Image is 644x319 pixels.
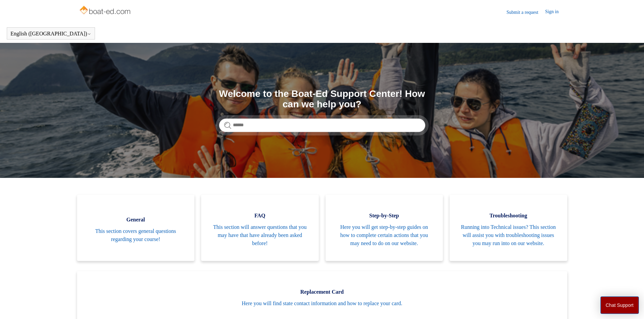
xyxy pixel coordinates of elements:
[506,9,545,16] a: Submit a request
[450,195,567,261] a: Troubleshooting Running into Technical issues? This section will assist you with troubleshooting ...
[219,89,425,110] h1: Welcome to the Boat-Ed Support Center! How can we help you?
[336,223,433,247] span: Here you will get step-by-step guides on how to complete certain actions that you may need to do ...
[336,212,433,220] span: Step-by-Step
[460,223,557,247] span: Running into Technical issues? This section will assist you with troubleshooting issues you may r...
[545,8,565,16] a: Sign in
[77,195,195,261] a: General This section covers general questions regarding your course!
[79,4,133,18] img: Boat-Ed Help Center home page
[87,216,185,224] span: General
[87,288,557,296] span: Replacement Card
[211,223,309,247] span: This section will answer questions that you may have that have already been asked before!
[460,212,557,220] span: Troubleshooting
[326,195,443,261] a: Step-by-Step Here you will get step-by-step guides on how to complete certain actions that you ma...
[87,299,557,308] span: Here you will find state contact information and how to replace your card.
[600,296,639,314] button: Chat Support
[211,212,309,220] span: FAQ
[87,227,185,243] span: This section covers general questions regarding your course!
[201,195,319,261] a: FAQ This section will answer questions that you may have that have already been asked before!
[10,31,91,37] button: English ([GEOGRAPHIC_DATA])
[219,118,425,132] input: Search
